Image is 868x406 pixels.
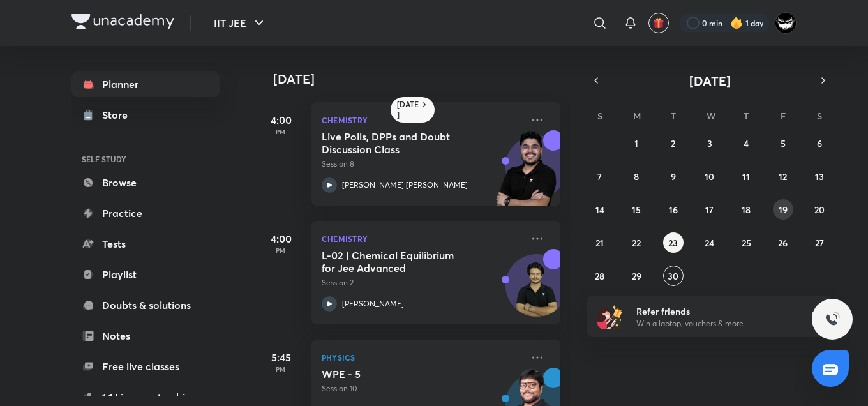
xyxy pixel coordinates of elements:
abbr: Wednesday [707,110,715,122]
h5: 4:00 [255,231,306,246]
button: September 11, 2025 [736,166,756,186]
button: September 5, 2025 [773,133,793,153]
abbr: September 14, 2025 [595,204,604,216]
p: Chemistry [322,231,522,246]
button: avatar [648,13,669,33]
a: Planner [71,71,220,97]
abbr: September 26, 2025 [778,237,788,249]
button: September 22, 2025 [626,232,647,253]
a: Browse [71,170,220,195]
button: September 16, 2025 [663,199,684,220]
h5: 4:00 [255,112,306,128]
abbr: September 6, 2025 [817,137,822,149]
abbr: Thursday [744,110,749,122]
p: Chemistry [322,112,522,128]
abbr: Friday [781,110,786,122]
button: September 24, 2025 [700,232,720,253]
abbr: September 27, 2025 [815,237,824,249]
abbr: September 29, 2025 [632,270,641,282]
abbr: September 9, 2025 [671,170,676,183]
p: Win a laptop, vouchers & more [636,318,793,329]
abbr: September 15, 2025 [632,204,641,216]
abbr: Tuesday [671,110,676,122]
button: IIT JEE [206,10,274,36]
abbr: September 30, 2025 [668,270,678,282]
abbr: Monday [633,110,641,122]
img: avatar [653,17,664,29]
abbr: Sunday [597,110,602,122]
button: September 30, 2025 [663,266,684,286]
a: Notes [71,323,220,349]
abbr: September 8, 2025 [634,170,639,183]
button: September 23, 2025 [663,232,684,253]
h6: Refer friends [636,304,793,318]
button: September 20, 2025 [809,199,830,220]
img: ARSH Khan [775,12,797,34]
button: September 19, 2025 [773,199,793,220]
abbr: September 3, 2025 [707,137,712,149]
p: PM [255,365,306,373]
abbr: September 18, 2025 [742,204,751,216]
abbr: September 12, 2025 [779,170,787,183]
abbr: Saturday [817,110,822,122]
button: September 7, 2025 [590,166,610,186]
p: Physics [322,350,522,365]
abbr: September 24, 2025 [705,237,714,249]
p: Session 10 [322,383,522,395]
abbr: September 13, 2025 [815,170,824,183]
abbr: September 19, 2025 [779,204,788,216]
img: Company Logo [71,14,174,29]
button: September 3, 2025 [700,133,720,153]
abbr: September 11, 2025 [742,170,750,183]
abbr: September 2, 2025 [671,137,675,149]
button: [DATE] [605,71,814,89]
button: September 15, 2025 [626,199,647,220]
p: PM [255,246,306,254]
p: Session 2 [322,277,522,289]
button: September 12, 2025 [773,166,793,186]
button: September 21, 2025 [590,232,610,253]
h4: [DATE] [273,71,573,87]
a: Playlist [71,262,220,287]
button: September 26, 2025 [773,232,793,253]
abbr: September 7, 2025 [597,170,602,183]
button: September 29, 2025 [626,266,647,286]
img: unacademy [490,130,560,218]
button: September 18, 2025 [736,199,756,220]
img: streak [730,17,743,29]
button: September 17, 2025 [700,199,720,220]
abbr: September 23, 2025 [668,237,678,249]
abbr: September 16, 2025 [669,204,678,216]
button: September 25, 2025 [736,232,756,253]
abbr: September 22, 2025 [632,237,641,249]
button: September 10, 2025 [700,166,720,186]
abbr: September 25, 2025 [742,237,751,249]
abbr: September 1, 2025 [634,137,638,149]
h5: 5:45 [255,350,306,365]
button: September 9, 2025 [663,166,684,186]
p: PM [255,128,306,135]
img: Avatar [506,261,567,322]
a: Tests [71,231,220,257]
abbr: September 21, 2025 [595,237,604,249]
a: Company Logo [71,14,174,33]
h5: WPE - 5 [322,368,481,380]
button: September 13, 2025 [809,166,830,186]
a: Practice [71,200,220,226]
h5: Live Polls, DPPs and Doubt Discussion Class [322,130,481,156]
img: referral [597,304,623,329]
button: September 28, 2025 [590,266,610,286]
a: Store [71,102,220,128]
button: September 2, 2025 [663,133,684,153]
button: September 27, 2025 [809,232,830,253]
button: September 6, 2025 [809,133,830,153]
div: Store [102,107,135,123]
p: [PERSON_NAME] [342,298,404,310]
span: [DATE] [689,72,731,89]
button: September 1, 2025 [626,133,647,153]
h6: [DATE] [397,100,419,120]
p: [PERSON_NAME] [PERSON_NAME] [342,179,468,191]
abbr: September 28, 2025 [595,270,604,282]
abbr: September 17, 2025 [705,204,714,216]
a: Free live classes [71,354,220,379]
